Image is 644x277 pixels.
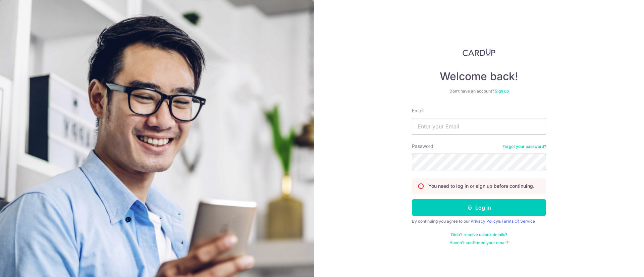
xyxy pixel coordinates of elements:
h4: Welcome back! [412,70,546,83]
a: Sign up [495,89,509,94]
a: Forgot your password? [502,144,546,149]
input: Enter your Email [412,118,546,135]
a: Didn't receive unlock details? [451,232,507,237]
label: Email [412,107,423,114]
button: Log in [412,199,546,216]
a: Privacy Policy [471,219,498,224]
p: You need to log in or sign up before continuing. [428,183,534,189]
a: Haven't confirmed your email? [449,240,508,245]
img: CardUp Logo [463,48,495,56]
div: Don’t have an account? [412,89,546,94]
a: Terms Of Service [501,219,535,224]
div: By continuing you agree to our & [412,219,546,224]
label: Password [412,143,433,150]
